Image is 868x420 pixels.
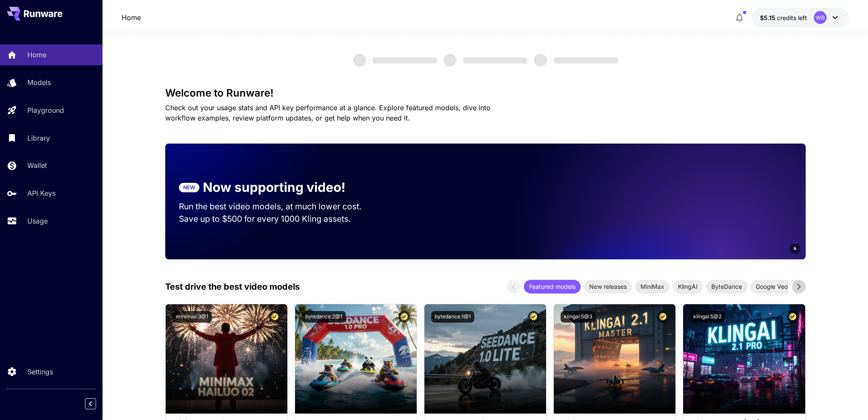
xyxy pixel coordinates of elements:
div: Featured models [524,280,581,294]
span: Google Veo [751,282,793,291]
p: Now supporting video! [203,178,345,197]
span: credits left [777,14,807,21]
span: MiniMax [635,282,669,291]
div: MiniMax [635,280,669,294]
span: ByteDance [706,282,747,291]
img: alt [424,304,546,414]
img: alt [683,304,805,414]
p: Test drive the best video models [165,280,300,293]
p: Models [27,77,51,88]
p: Run the best video models, at much lower cost. [179,200,378,213]
button: bytedance:1@1 [431,311,474,323]
p: Playground [27,105,64,115]
button: minimax:3@1 [172,311,212,323]
img: alt [295,304,417,414]
button: Certified Model – Vetted for best performance and includes a commercial license. [787,311,798,323]
p: API Keys [27,188,56,198]
button: Collapse sidebar [85,398,96,409]
button: klingai:5@3 [561,311,596,323]
p: Settings [27,367,53,377]
button: Certified Model – Vetted for best performance and includes a commercial license. [269,311,281,323]
a: Home [122,12,141,23]
span: $5.15 [760,14,777,21]
span: Featured models [524,282,581,291]
p: Save up to $500 for every 1000 Kling assets. [179,213,378,225]
span: New releases [584,282,632,291]
div: ByteDance [706,280,747,294]
p: Home [27,50,47,60]
p: NEW [183,184,195,191]
button: Certified Model – Vetted for best performance and includes a commercial license. [528,311,539,323]
nav: breadcrumb [122,12,141,23]
img: alt [166,304,287,414]
div: $5.14649 [760,13,807,22]
span: Check out your usage stats and API key performance at a glance. Explore featured models, dive int... [165,103,491,122]
h3: Welcome to Runware! [165,87,806,99]
span: KlingAI [673,282,703,291]
button: $5.14649WB [751,8,849,27]
p: Usage [27,216,48,226]
button: bytedance:2@1 [302,311,346,323]
div: Collapse sidebar [91,396,102,411]
p: Library [27,133,50,143]
button: Certified Model – Vetted for best performance and includes a commercial license. [398,311,410,323]
div: KlingAI [673,280,703,294]
div: Google Veo [751,280,793,294]
img: alt [554,304,675,414]
button: Certified Model – Vetted for best performance and includes a commercial license. [657,311,669,323]
button: klingai:5@2 [690,311,725,323]
p: Wallet [27,160,47,170]
span: 6 [794,245,796,252]
div: WB [814,11,827,24]
div: New releases [584,280,632,294]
